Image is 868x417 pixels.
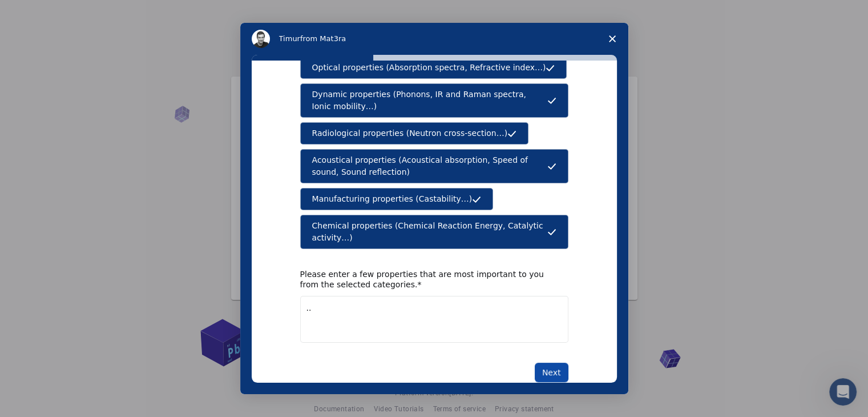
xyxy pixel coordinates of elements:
[19,8,74,18] span: Assistenza
[300,269,551,290] div: Please enter a few properties that are most important to you from the selected categories.
[312,220,547,244] span: Chemical properties (Chemical Reaction Energy, Catalytic activity…)
[300,149,568,183] button: Acoustical properties (Acoustical absorption, Speed of sound, Sound reflection)
[300,122,529,145] button: Radiological properties (Neutron cross-section…)
[300,83,568,118] button: Dynamic properties (Phonons, IR and Raman spectra, Ionic mobility…)
[252,30,270,48] img: Profile image for Timur
[312,89,547,113] span: Dynamic properties (Phonons, IR and Raman spectra, Ionic mobility…)
[312,193,473,205] span: Manufacturing properties (Castability…)
[300,296,568,343] textarea: Enter text...
[300,34,346,43] span: from Mat3ra
[300,215,568,249] button: Chemical properties (Chemical Reaction Energy, Catalytic activity…)
[312,154,547,178] span: Acoustical properties (Acoustical absorption, Speed of sound, Sound reflection)
[312,127,508,139] span: Radiological properties (Neutron cross-section…)
[312,62,546,74] span: Optical properties (Absorption spectra, Refractive index…)
[596,23,628,55] span: Close survey
[300,57,567,79] button: Optical properties (Absorption spectra, Refractive index…)
[279,34,300,43] span: Timur
[535,363,568,382] button: Next
[300,188,494,210] button: Manufacturing properties (Castability…)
